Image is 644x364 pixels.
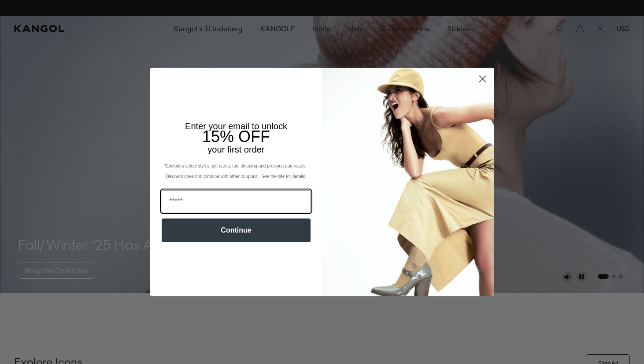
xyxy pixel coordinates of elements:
[322,68,494,296] img: 93be19ad-e773-4382-80b9-c9d740c9197f.jpeg
[475,71,490,87] button: Close dialog
[202,127,270,146] span: 15% OFF
[207,145,264,154] span: your first order
[162,218,311,242] button: Continue
[164,164,308,179] span: *Excludes select styles, gift cards, tax, shipping and previous purchases. Discount does not comb...
[185,121,287,131] span: Enter your email to unlock
[162,190,311,212] input: Email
